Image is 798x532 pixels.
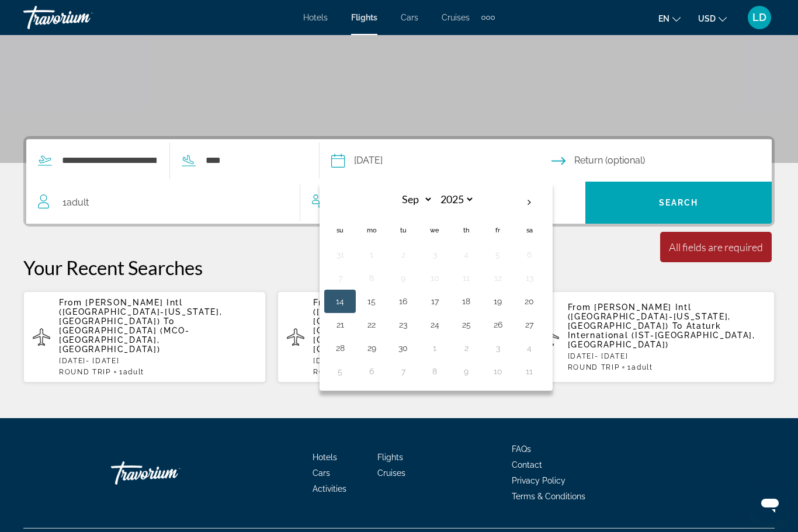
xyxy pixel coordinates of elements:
[568,321,755,349] span: Ataturk International (IST-[GEOGRAPHIC_DATA], [GEOGRAPHIC_DATA])
[331,270,349,286] button: Day 7
[63,194,89,211] span: 1
[488,246,507,263] button: Day 5
[111,455,228,491] a: Travorium
[751,485,789,523] iframe: Button to launch messaging window
[59,298,222,326] span: [PERSON_NAME] Intl ([GEOGRAPHIC_DATA]-[US_STATE], [GEOGRAPHIC_DATA])
[436,189,474,210] select: Select year
[659,198,699,207] span: Search
[26,182,585,224] button: Travelers: 1 adult, 0 children
[331,317,349,333] button: Day 21
[331,340,349,356] button: Day 28
[331,293,349,310] button: Day 14
[313,357,511,365] p: [DATE] - [DATE]
[313,368,365,376] span: ROUND TRIP
[313,298,476,326] span: [PERSON_NAME] Intl ([GEOGRAPHIC_DATA]-[US_STATE], [GEOGRAPHIC_DATA])
[698,14,716,23] span: USD
[313,453,337,462] a: Hotels
[457,363,476,380] button: Day 9
[425,293,444,310] button: Day 17
[672,321,683,331] span: To
[520,293,539,310] button: Day 20
[394,246,412,263] button: Day 2
[585,182,772,224] button: Search
[457,270,476,286] button: Day 11
[395,189,433,210] select: Select month
[568,363,620,371] span: ROUND TRIP
[457,317,476,333] button: Day 25
[658,10,681,27] button: Change language
[512,460,542,470] a: Contact
[23,2,140,33] a: Travorium
[401,13,418,22] a: Cars
[123,368,144,376] span: Adult
[277,291,520,383] button: From [PERSON_NAME] Intl ([GEOGRAPHIC_DATA]-[US_STATE], [GEOGRAPHIC_DATA]) To [GEOGRAPHIC_DATA]-[G...
[698,10,727,27] button: Change currency
[362,246,381,263] button: Day 1
[669,241,763,253] div: All fields are required
[488,363,507,380] button: Day 10
[512,492,585,501] a: Terms & Conditions
[313,326,508,354] span: [GEOGRAPHIC_DATA]-[GEOGRAPHIC_DATA] (FLL-Ft Lauderdale, [GEOGRAPHIC_DATA])
[303,13,328,22] a: Hotels
[331,246,349,263] button: Day 31
[425,363,444,380] button: Day 8
[488,340,507,356] button: Day 3
[425,340,444,356] button: Day 1
[362,363,381,380] button: Day 6
[514,189,545,216] button: Next month
[23,291,266,383] button: From [PERSON_NAME] Intl ([GEOGRAPHIC_DATA]-[US_STATE], [GEOGRAPHIC_DATA]) To [GEOGRAPHIC_DATA] (M...
[632,363,653,371] span: Adult
[568,302,591,312] span: From
[488,293,507,310] button: Day 19
[481,8,495,27] button: Extra navigation items
[520,340,539,356] button: Day 4
[457,293,476,310] button: Day 18
[425,246,444,263] button: Day 3
[488,317,507,333] button: Day 26
[457,340,476,356] button: Day 2
[362,270,381,286] button: Day 8
[512,476,565,485] a: Privacy Policy
[394,317,412,333] button: Day 23
[744,5,775,30] button: User Menu
[658,14,669,23] span: en
[752,12,766,23] span: LD
[394,363,412,380] button: Day 7
[394,340,412,356] button: Day 30
[59,368,111,376] span: ROUND TRIP
[394,293,412,310] button: Day 16
[67,197,89,208] span: Adult
[23,256,775,279] p: Your Recent Searches
[377,453,403,462] span: Flights
[331,363,349,380] button: Day 5
[26,139,772,224] div: Search widget
[568,352,765,360] p: [DATE] - [DATE]
[442,13,470,22] a: Cruises
[59,357,256,365] p: [DATE] - [DATE]
[520,270,539,286] button: Day 13
[164,317,174,326] span: To
[425,317,444,333] button: Day 24
[362,317,381,333] button: Day 22
[313,298,336,307] span: From
[512,444,531,454] a: FAQs
[551,140,772,182] button: Return date
[532,291,775,383] button: From [PERSON_NAME] Intl ([GEOGRAPHIC_DATA]-[US_STATE], [GEOGRAPHIC_DATA]) To Ataturk Internationa...
[627,363,653,371] span: 1
[59,298,82,307] span: From
[351,13,377,22] a: Flights
[119,368,144,376] span: 1
[313,468,330,478] a: Cars
[568,302,731,331] span: [PERSON_NAME] Intl ([GEOGRAPHIC_DATA]-[US_STATE], [GEOGRAPHIC_DATA])
[377,468,405,478] a: Cruises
